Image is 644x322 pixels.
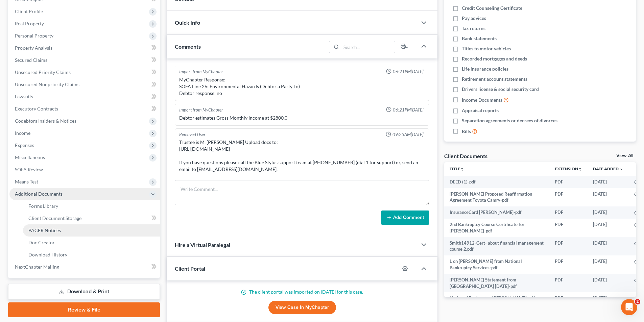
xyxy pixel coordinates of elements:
[15,94,33,99] span: Lawsuits
[444,176,549,188] td: DEED (1)-pdf
[15,21,44,26] span: Real Property
[15,45,52,51] span: Property Analysis
[462,35,497,42] span: Bank statements
[588,219,629,237] td: [DATE]
[179,76,425,97] div: MyChapter Response: SOFA Line 26: Environmental Hazards (Debtor a Party To) Debtor response: no
[593,166,623,171] a: Date Added expand_more
[23,237,160,249] a: Doc Creator
[462,117,557,124] span: Separation agreements or decrees of divorces
[15,57,47,63] span: Secured Claims
[444,274,549,292] td: [PERSON_NAME] Statement from [GEOGRAPHIC_DATA] [DATE]-pdf
[588,206,629,219] td: [DATE]
[555,166,582,171] a: Extensionunfold_more
[15,179,38,184] span: Means Test
[450,166,464,171] a: Titleunfold_more
[462,25,485,32] span: Tax returns
[23,200,160,212] a: Forms Library
[28,227,61,233] span: PACER Notices
[393,69,424,75] span: 06:21PM[DATE]
[462,107,499,114] span: Appraisal reports
[175,289,429,295] p: The client portal was imported on [DATE] for this case.
[444,152,487,159] div: Client Documents
[28,215,81,221] span: Client Document Storage
[462,55,527,62] span: Recorded mortgages and deeds
[588,255,629,274] td: [DATE]
[444,237,549,255] td: Smith14912-Cert- about financial management course 2.pdf
[15,264,59,270] span: NextChapter Mailing
[23,212,160,224] a: Client Document Storage
[578,167,582,171] i: unfold_more
[460,167,464,171] i: unfold_more
[444,292,549,304] td: Notice of Bankruptcy [PERSON_NAME]-pdf
[175,19,200,26] span: Quick Info
[175,43,201,50] span: Comments
[9,78,160,91] a: Unsecured Nonpriority Claims
[341,41,395,53] input: Search...
[28,252,67,257] span: Download History
[9,91,160,103] a: Lawsuits
[9,66,160,78] a: Unsecured Priority Claims
[549,219,588,237] td: PDF
[549,188,588,206] td: PDF
[15,142,34,148] span: Expenses
[8,302,160,317] a: Review & File
[462,66,508,72] span: Life insurance policies
[635,299,640,304] span: 2
[549,237,588,255] td: PDF
[28,240,55,245] span: Doc Creator
[393,107,424,113] span: 06:21PM[DATE]
[268,301,336,314] a: View Case in MyChapter
[588,274,629,292] td: [DATE]
[179,107,223,113] div: Import from MyChapter
[616,153,633,158] a: View All
[179,69,223,75] div: Import from MyChapter
[9,103,160,115] a: Executory Contracts
[549,292,588,304] td: PDF
[588,237,629,255] td: [DATE]
[381,210,429,225] button: Add Comment
[462,128,471,135] span: Bills
[15,81,79,87] span: Unsecured Nonpriority Claims
[444,255,549,274] td: L on [PERSON_NAME] from National Bankruptcy Services-pdf
[444,219,549,237] td: 2nd Bankruptcy Course Certificate for [PERSON_NAME]-pdf
[462,86,539,93] span: Drivers license & social security card
[9,261,160,273] a: NextChapter Mailing
[444,188,549,206] td: [PERSON_NAME] Proposed Reaffirmation Agreement Toyota Camry-pdf
[462,15,486,22] span: Pay advices
[462,45,511,52] span: Titles to motor vehicles
[9,42,160,54] a: Property Analysis
[15,154,45,160] span: Miscellaneous
[15,191,63,197] span: Additional Documents
[462,76,527,82] span: Retirement account statements
[179,139,425,173] div: Trustee is M. [PERSON_NAME] Upload docs to: [URL][DOMAIN_NAME] If you have questions please call ...
[9,54,160,66] a: Secured Claims
[619,167,623,171] i: expand_more
[8,284,160,300] a: Download & Print
[549,274,588,292] td: PDF
[15,106,58,112] span: Executory Contracts
[179,131,206,138] div: Removed User
[462,5,522,11] span: Credit Counseling Certificate
[28,203,58,209] span: Forms Library
[15,33,53,39] span: Personal Property
[175,265,205,272] span: Client Portal
[179,115,425,121] div: Debtor estimates Gross Monthly Income at $2800.0
[392,131,424,138] span: 09:23AM[DATE]
[549,255,588,274] td: PDF
[588,292,629,304] td: [DATE]
[23,224,160,237] a: PACER Notices
[15,69,71,75] span: Unsecured Priority Claims
[9,164,160,176] a: SOFA Review
[621,299,637,315] iframe: Intercom live chat
[549,176,588,188] td: PDF
[15,167,43,172] span: SOFA Review
[15,130,30,136] span: Income
[444,206,549,219] td: InsuranceCard [PERSON_NAME]-pdf
[549,206,588,219] td: PDF
[588,176,629,188] td: [DATE]
[175,242,230,248] span: Hire a Virtual Paralegal
[588,188,629,206] td: [DATE]
[462,97,502,103] span: Income Documents
[15,8,43,14] span: Client Profile
[23,249,160,261] a: Download History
